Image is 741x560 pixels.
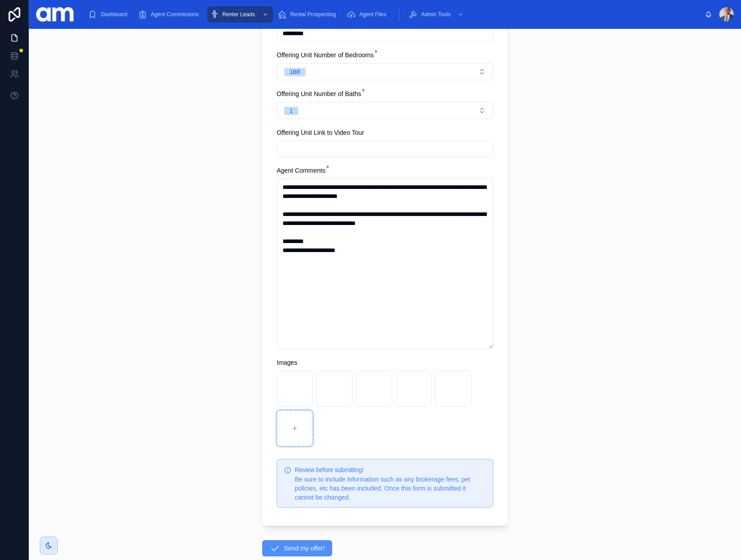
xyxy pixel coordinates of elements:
[81,5,705,24] div: scrollable content
[290,68,300,76] div: 1BR
[295,476,470,501] span: Be sure to include Information such as any brokerage fees, pet policies, etc has been included. O...
[151,11,199,18] span: Agent Commissions
[277,359,297,366] span: Images
[295,467,486,473] h5: Review before submitting!
[277,90,361,97] span: Offering Unit Number of Baths
[222,11,255,18] span: Renter Leads
[262,540,332,556] button: Send my offer!
[101,11,127,18] span: Dashboard
[275,6,342,23] a: Rental Prospecting
[277,129,364,136] span: Offering Unit Link to Video Tour
[421,11,450,18] span: Admin Tools
[36,7,74,22] img: App logo
[359,11,386,18] span: Agent Files
[406,6,468,23] a: Admin Tools
[290,107,293,115] div: 1
[135,6,205,23] a: Agent Commissions
[277,63,493,80] button: Select Button
[277,102,493,119] button: Select Button
[85,6,134,23] a: Dashboard
[277,167,325,174] span: Agent Comments
[207,6,273,23] a: Renter Leads
[344,6,393,23] a: Agent Files
[290,11,336,18] span: Rental Prospecting
[277,51,374,59] span: Offering Unit Number of Bedrooms
[295,475,486,502] div: Be sure to include Information such as any brokerage fees, pet policies, etc has been included. O...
